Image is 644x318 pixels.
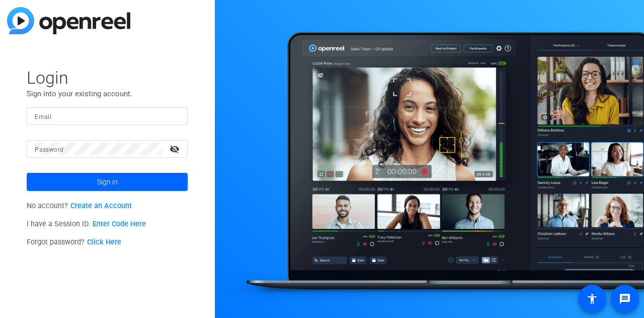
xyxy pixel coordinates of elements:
[27,238,121,246] span: Forgot password?
[586,293,598,305] mat-icon: accessibility
[7,7,130,34] img: blue-gradient.svg
[164,142,188,156] mat-icon: visibility_off
[27,202,132,210] span: No account?
[27,220,146,228] span: I have a Session ID.
[27,173,188,191] button: Sign in
[27,88,188,99] p: Sign into your existing account.
[27,67,188,88] span: Login
[70,202,132,210] a: Create an Account
[35,110,180,122] input: Enter Email Address
[97,169,118,195] span: Sign in
[93,220,146,228] a: Enter Code Here
[35,113,51,120] mat-label: Email
[35,146,63,153] mat-label: Password
[619,293,631,305] mat-icon: message
[87,238,121,246] a: Click Here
